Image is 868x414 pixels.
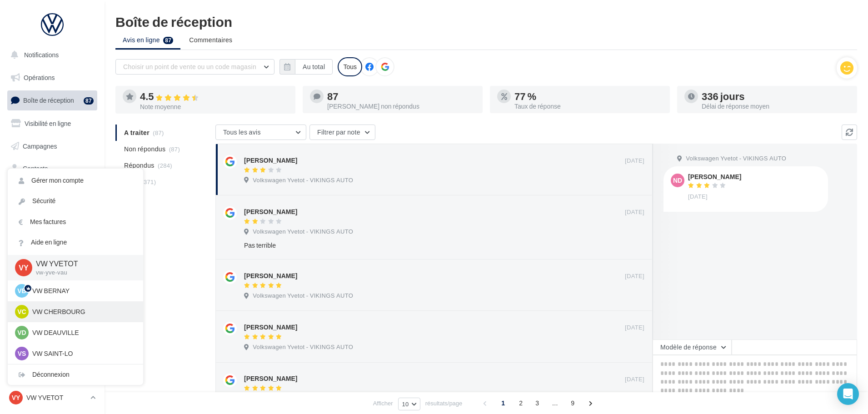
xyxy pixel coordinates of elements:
div: 87 [327,91,475,101]
a: Médiathèque [5,182,99,201]
button: Au total [279,59,333,75]
span: (284) [158,162,172,169]
a: Campagnes DataOnDemand [5,257,99,284]
p: VW YVETOT [36,259,129,269]
span: Volkswagen Yvetot - VIKINGS AUTO [253,343,353,351]
div: [PERSON_NAME] [244,374,297,383]
span: VY [12,393,20,402]
div: [PERSON_NAME] [244,271,297,280]
button: Choisir un point de vente ou un code magasin [115,59,274,75]
span: 9 [565,396,580,410]
span: (87) [169,145,180,153]
div: [PERSON_NAME] non répondus [327,103,475,110]
div: Délai de réponse moyen [702,103,850,110]
button: 10 [398,398,420,410]
div: 4.5 [140,91,288,102]
span: [DATE] [688,193,708,201]
a: Sécurité [8,191,143,211]
span: (371) [141,178,156,185]
div: Taux de réponse [514,103,663,110]
a: Gérer mon compte [8,170,143,191]
div: [PERSON_NAME] [244,207,297,216]
span: 2 [514,396,528,410]
span: [DATE] [625,375,644,384]
a: Boîte de réception87 [5,90,99,110]
div: Tous [338,57,362,76]
button: Modèle de réponse [653,339,732,355]
div: [PERSON_NAME] [244,323,297,332]
div: 336 jours [702,91,850,101]
span: Notifications [24,51,59,59]
span: Commentaires [189,35,232,45]
span: VS [18,349,26,358]
span: Visibilité en ligne [25,120,71,127]
div: 87 [84,97,94,105]
span: Campagnes [23,142,57,150]
div: Open Intercom Messenger [837,383,859,405]
button: Notifications [5,45,95,65]
p: VW BERNAY [32,286,132,295]
div: Pas terrible [244,241,585,250]
span: Afficher [373,399,393,408]
a: Contacts [5,159,99,178]
div: [PERSON_NAME] [244,156,297,165]
a: Aide en ligne [8,232,143,253]
a: PLV et print personnalisable [5,227,99,254]
span: [DATE] [625,157,644,165]
div: Note moyenne [140,104,288,110]
button: Au total [295,59,333,75]
span: 1 [496,396,510,410]
span: [DATE] [625,272,644,280]
span: Répondus [124,161,155,170]
span: Choisir un point de vente ou un code magasin [123,63,256,70]
p: VW CHERBOURG [32,307,132,316]
span: Tous les avis [223,128,261,136]
span: Volkswagen Yvetot - VIKINGS AUTO [253,228,353,236]
a: VY VW YVETOT [7,389,97,406]
div: [PERSON_NAME] [688,174,741,180]
span: ... [548,396,562,410]
span: Non répondus [124,145,165,154]
span: Opérations [24,74,55,81]
span: Contacts [23,165,48,172]
p: vw-yve-vau [36,269,129,277]
span: ND [673,176,682,185]
span: VC [17,307,26,316]
span: résultats/page [425,399,463,408]
p: VW YVETOT [26,393,87,402]
span: VY [19,262,28,273]
button: Tous les avis [215,125,306,140]
div: 77 % [514,91,663,101]
span: Volkswagen Yvetot - VIKINGS AUTO [253,292,353,300]
span: Volkswagen Yvetot - VIKINGS AUTO [253,176,353,185]
span: Boîte de réception [23,96,74,104]
span: 10 [402,400,409,408]
a: Opérations [5,68,99,87]
p: VW SAINT-LO [32,349,132,358]
a: Calendrier [5,205,99,224]
p: VW DEAUVILLE [32,328,132,337]
div: Déconnexion [8,364,143,385]
span: Volkswagen Yvetot - VIKINGS AUTO [686,155,786,163]
span: [DATE] [625,324,644,332]
button: Filtrer par note [309,125,375,140]
span: VB [17,286,26,295]
a: Campagnes [5,137,99,156]
a: Visibilité en ligne [5,114,99,133]
div: Boîte de réception [115,15,857,28]
span: [DATE] [625,208,644,216]
span: VD [17,328,26,337]
span: 3 [530,396,544,410]
a: Mes factures [8,212,143,232]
